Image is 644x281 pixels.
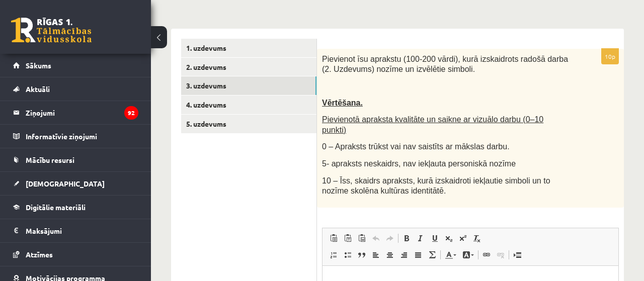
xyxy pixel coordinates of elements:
[322,99,363,107] span: Vērtēšana.
[181,58,316,76] a: 2. uzdevums
[510,248,524,261] a: Ievietot lapas pārtraukumu drukai
[369,248,383,261] a: Izlīdzināt pa kreisi
[470,232,484,245] a: Noņemt stilus
[10,10,286,21] body: Bagātinātā teksta redaktors, wiswyg-editor-user-answer-47433920363140
[181,76,316,95] a: 3. uzdevums
[383,248,397,261] a: Centrēti
[13,243,138,266] a: Atzīmes
[26,61,51,70] span: Sākums
[26,125,138,148] legend: Informatīvie ziņojumi
[341,232,355,245] a: Ievietot kā vienkāršu tekstu (vadīšanas taustiņš+pārslēgšanas taustiņš+V)
[11,18,92,43] a: Rīgas 1. Tālmācības vidusskola
[13,54,138,77] a: Sākums
[442,248,459,261] a: Teksta krāsa
[322,115,543,134] span: Pievienotā apraksta kvalitāte un saikne ar vizuālo darbu (0–10 punkti)
[13,148,138,171] a: Mācību resursi
[601,48,619,64] p: 10p
[327,232,341,245] a: Ielīmēt (vadīšanas taustiņš+V)
[414,232,428,245] a: Slīpraksts (vadīšanas taustiņš+I)
[124,106,138,120] i: 92
[479,248,494,261] a: Saite (vadīšanas taustiņš+K)
[26,155,74,164] span: Mācību resursi
[13,77,138,101] a: Aktuāli
[456,232,470,245] a: Augšraksts
[322,142,510,151] span: 0 – Apraksts trūkst vai nav saistīts ar mākslas darbu.
[26,203,86,212] span: Digitālie materiāli
[322,176,550,196] span: 10 – Īss, skaidrs apraksts, kurā izskaidroti iekļautie simboli un to nozīme skolēna kultūras iden...
[327,248,341,261] a: Ievietot/noņemt numurētu sarakstu
[26,250,53,259] span: Atzīmes
[181,39,316,57] a: 1. uzdevums
[397,248,411,261] a: Izlīdzināt pa labi
[494,248,508,261] a: Atsaistīt
[181,96,316,114] a: 4. uzdevums
[26,84,50,93] span: Aktuāli
[383,232,397,245] a: Atkārtot (vadīšanas taustiņš+Y)
[26,179,105,188] span: [DEMOGRAPHIC_DATA]
[26,101,138,124] legend: Ziņojumi
[341,248,355,261] a: Ievietot/noņemt sarakstu ar aizzīmēm
[181,115,316,133] a: 5. uzdevums
[411,248,425,261] a: Izlīdzināt malas
[425,248,439,261] a: Math
[355,248,369,261] a: Bloka citāts
[428,232,442,245] a: Pasvītrojums (vadīšanas taustiņš+U)
[322,159,516,168] span: 5- apraksts neskaidrs, nav iekļauta personiskā nozīme
[13,125,138,148] a: Informatīvie ziņojumi
[13,172,138,195] a: [DEMOGRAPHIC_DATA]
[13,219,138,242] a: Maksājumi
[26,219,138,242] legend: Maksājumi
[399,232,414,245] a: Treknraksts (vadīšanas taustiņš+B)
[369,232,383,245] a: Atcelt (vadīšanas taustiņš+Z)
[459,248,477,261] a: Fona krāsa
[13,196,138,219] a: Digitālie materiāli
[442,232,456,245] a: Apakšraksts
[322,55,568,74] span: Pievienot īsu aprakstu (100-200 vārdi), kurā izskaidrots radošā darba (2. Uzdevums) nozīme un izv...
[13,101,138,124] a: Ziņojumi92
[355,232,369,245] a: Ievietot no Worda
